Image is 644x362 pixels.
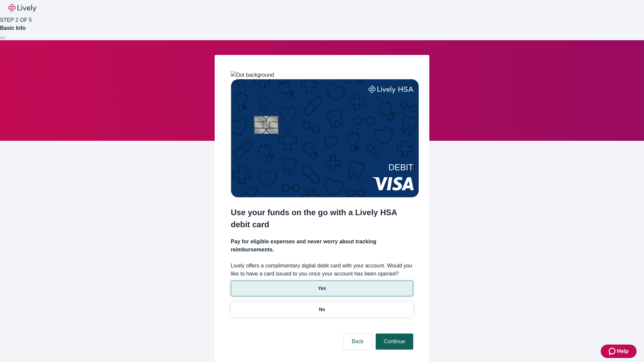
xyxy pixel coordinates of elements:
[343,334,372,350] button: Back
[231,281,413,296] button: Yes
[318,285,326,292] p: Yes
[617,347,629,355] span: Help
[231,262,413,278] label: Lively offers a complimentary digital debit card with your account. Would you like to have a card...
[231,206,413,231] h2: Use your funds on the go with a Lively HSA debit card
[376,334,413,350] button: Continue
[319,306,325,313] p: No
[231,71,274,79] img: Dot background
[609,347,617,355] svg: Zendesk support icon
[601,345,637,358] button: Zendesk support iconHelp
[231,238,413,254] h4: Pay for eligible expenses and never worry about tracking reimbursements.
[231,302,413,317] button: No
[231,79,419,197] img: Debit card
[8,4,36,12] img: Lively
